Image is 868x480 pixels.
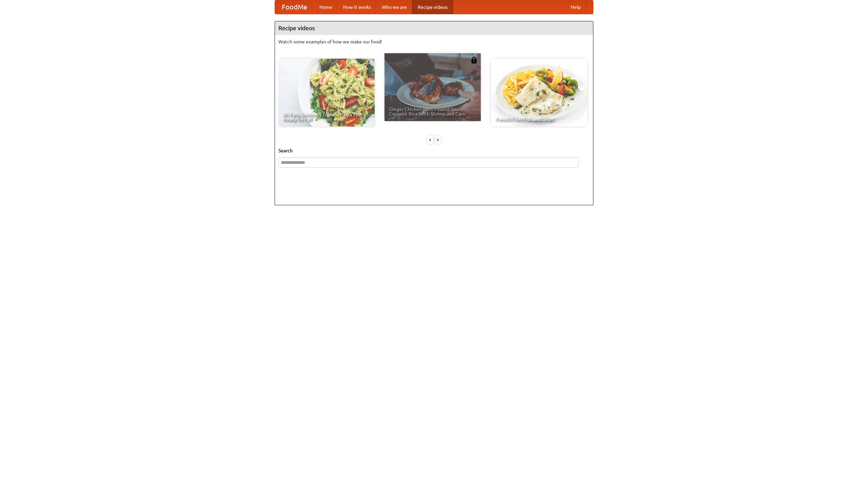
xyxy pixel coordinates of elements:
[496,117,583,122] span: French Fries Fish and Chips
[376,0,412,14] a: Who we are
[283,112,370,122] span: An Easy, Summery Tomato Pasta That's Ready for Fall
[491,59,587,127] a: French Fries Fish and Chips
[275,21,593,35] h4: Recipe videos
[275,0,314,14] a: FoodMe
[412,0,453,14] a: Recipe videos
[471,57,477,63] img: 483408.png
[278,38,590,45] p: Watch some examples of how we make our food!
[314,0,338,14] a: Home
[427,135,433,144] div: «
[278,59,375,127] a: An Easy, Summery Tomato Pasta That's Ready for Fall
[435,135,441,144] div: »
[338,0,376,14] a: How it works
[278,147,590,154] h5: Search
[565,0,586,14] a: Help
